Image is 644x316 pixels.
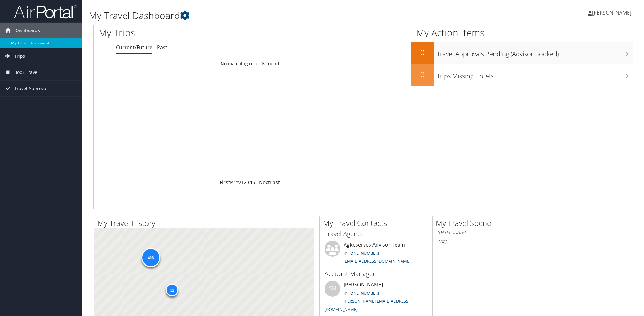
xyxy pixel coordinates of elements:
div: 406 [141,248,160,267]
img: airportal-logo.png [14,4,77,19]
a: 0Travel Approvals Pending (Advisor Booked) [411,42,633,64]
a: 5 [252,179,255,186]
h2: My Travel History [97,218,314,228]
a: Next [259,179,270,186]
a: 0Trips Missing Hotels [411,64,633,86]
h1: My Action Items [411,26,633,39]
a: First [220,179,230,186]
li: [PERSON_NAME] [321,281,425,315]
a: [PHONE_NUMBER] [344,290,379,296]
div: 12 [166,284,178,296]
h2: My Travel Contacts [323,218,427,228]
h3: Travel Agents [325,229,422,238]
h2: 0 [411,69,434,80]
span: Book Travel [14,64,39,80]
a: 2 [244,179,247,186]
div: SM [325,281,340,297]
h2: 0 [411,47,434,58]
a: Last [270,179,280,186]
span: Travel Approval [14,81,48,96]
h6: [DATE] - [DATE] [437,229,535,235]
a: Prev [230,179,241,186]
a: 4 [249,179,252,186]
h3: Trips Missing Hotels [437,69,633,81]
h1: My Travel Dashboard [89,9,455,22]
a: [PERSON_NAME][EMAIL_ADDRESS][DOMAIN_NAME] [325,298,409,312]
a: Current/Future [116,44,152,51]
a: [PERSON_NAME] [588,3,638,22]
span: … [255,179,259,186]
span: [PERSON_NAME] [592,9,631,16]
h1: My Trips [99,26,271,39]
a: 1 [241,179,244,186]
a: 3 [247,179,249,186]
span: Dashboards [14,23,40,38]
h3: Account Manager [325,269,422,278]
h3: Travel Approvals Pending (Advisor Booked) [437,46,633,58]
li: AgReserves Advisor Team [321,241,425,267]
h6: Total [437,238,535,245]
td: No matching records found [94,58,406,69]
a: [EMAIL_ADDRESS][DOMAIN_NAME] [344,258,410,264]
a: [PHONE_NUMBER] [344,250,379,256]
span: Trips [14,48,25,64]
h2: My Travel Spend [436,218,540,228]
a: Past [157,44,167,51]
